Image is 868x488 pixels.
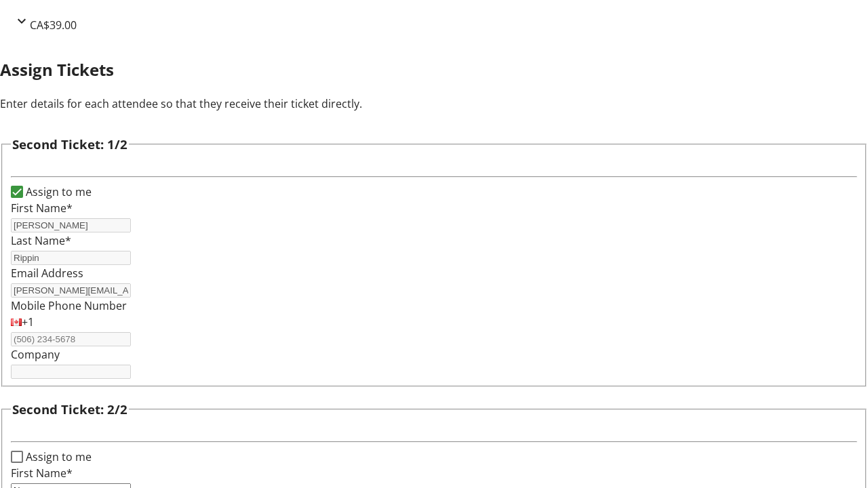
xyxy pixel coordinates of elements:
[11,298,127,313] label: Mobile Phone Number
[11,233,71,248] label: Last Name*
[11,201,73,216] label: First Name*
[23,449,92,465] label: Assign to me
[11,266,83,281] label: Email Address
[11,466,73,481] label: First Name*
[30,18,77,33] span: CA$39.00
[23,184,92,200] label: Assign to me
[11,347,60,362] label: Company
[12,400,127,419] h3: Second Ticket: 2/2
[12,135,127,154] h3: Second Ticket: 1/2
[11,332,131,346] input: (506) 234-5678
